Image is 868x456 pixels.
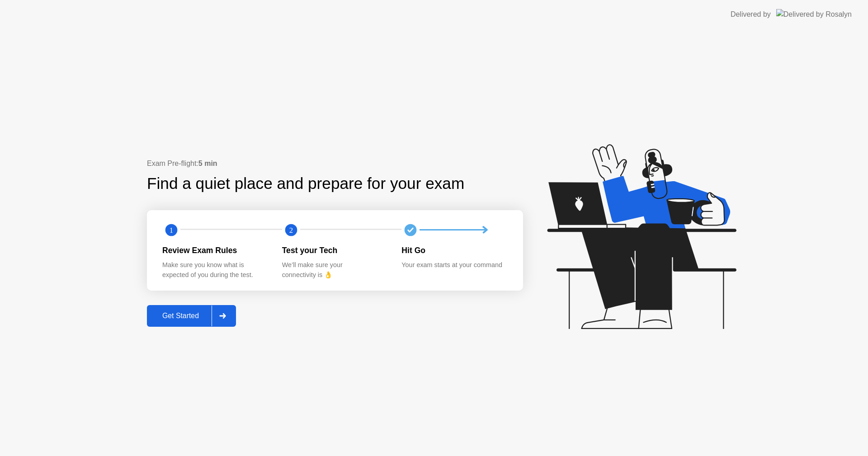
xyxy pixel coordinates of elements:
div: Your exam starts at your command [401,260,507,270]
div: Review Exam Rules [162,244,268,256]
div: We’ll make sure your connectivity is 👌 [282,260,387,280]
div: Delivered by [731,9,771,20]
div: Test your Tech [282,244,387,256]
div: Get Started [150,312,212,320]
div: Exam Pre-flight: [147,158,523,169]
text: 1 [170,226,173,234]
div: Hit Go [401,244,507,256]
div: Find a quiet place and prepare for your exam [147,172,466,196]
img: Delivered by Rosalyn [776,9,852,19]
text: 2 [289,226,293,234]
div: Make sure you know what is expected of you during the test. [162,260,268,280]
b: 5 min [198,160,217,167]
button: Get Started [147,305,236,327]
